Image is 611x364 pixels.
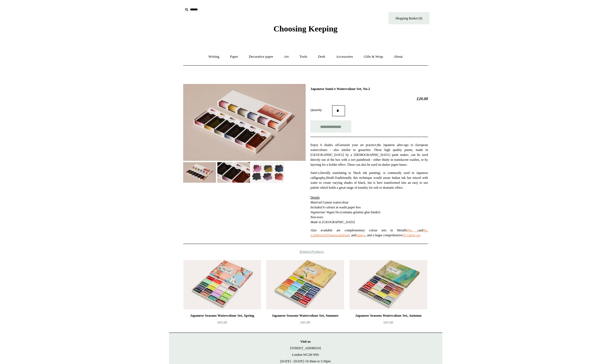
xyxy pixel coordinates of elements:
h1: Japanese Sumi-e Watercolour Set, No.2 [310,87,428,91]
a: Japanese Seasons Watercolour Set, Summer £65.00 [266,312,344,335]
a: No. 1 [408,228,418,232]
img: Japanese Seasons Watercolour Set, Autumn [349,260,427,309]
em: Shodō. [326,176,335,180]
a: Gifts & Wrap [359,49,388,64]
label: Quantity [310,107,332,112]
em: Vegetarian/ Vegan: [310,210,335,214]
a: Art [279,49,294,64]
span: £65.00 [300,320,310,324]
a: Iridescent [313,233,326,237]
span: £65.00 [384,320,393,324]
a: Shopping Basket (0) [388,12,429,24]
em: , [376,143,377,147]
span: Details [310,196,320,199]
img: Japanese Seasons Watercolour Set, Summer [266,260,344,309]
a: Paper [225,49,243,64]
a: About [389,49,408,64]
img: Japanese Sumi-e Watercolour Set, No.2 [217,162,250,183]
span: £65.00 [217,320,227,324]
a: Pearl [343,233,350,237]
div: Japanese Seasons Watercolour Set, Summer [268,312,343,319]
p: Also available are complementary colour sets in Metallic and , , , , and , and a larger comprehen... [310,228,428,238]
em: Non-toxic Made in [GEOGRAPHIC_DATA] [310,215,355,224]
img: Japanese Seasons Watercolour Set, Spring [183,260,261,309]
a: 35 colour set [403,233,420,237]
em: Included: [310,205,323,209]
em: Material: [310,200,323,204]
span: an Indian ink bar mixed with water to create varying shades of black, but is here transformed int... [310,176,428,190]
a: Sumi-e [356,233,366,237]
em: Sumi-e, [310,171,320,175]
a: Tools [294,49,312,64]
div: Japanese Seasons Watercolour Set, Autumn [351,312,426,319]
em: Gansai [338,143,347,147]
img: Japanese Sumi-e Watercolour Set, No.2 [252,162,284,183]
a: Desk [313,49,330,64]
a: Writing [203,49,224,64]
a: Fluorescent [327,233,342,237]
a: Decorative paper [244,49,278,64]
span: the Japanese alter-ego to European watercolours - also similar to gouaches. These high quality pa... [310,143,428,167]
div: Japanese Seasons Watercolour Set, Spring [185,312,260,319]
a: Japanese Seasons Watercolour Set, Spring Japanese Seasons Watercolour Set, Spring [183,260,261,309]
a: Japanese Seasons Watercolour Set, Summer Japanese Seasons Watercolour Set, Summer [266,260,344,309]
span: Enjoy 6 shades of [310,143,338,147]
a: Choosing Keeping [273,28,337,32]
img: Japanese Sumi-e Watercolour Set, No.2 [183,84,306,161]
h2: £20.00 [310,96,428,101]
a: Japanese Seasons Watercolour Set, Autumn £65.00 [349,312,427,335]
a: Japanese Seasons Watercolour Set, Autumn Japanese Seasons Watercolour Set, Autumn [349,260,427,309]
span: Choosing Keeping [273,24,337,33]
strong: Visit us [300,340,311,343]
h4: Related Products [169,249,442,254]
a: Japanese Seasons Watercolour Set, Spring £65.00 [183,312,261,335]
p: literally translating to 'black ink painting', is commonly used in Japanese calligraphy, Traditio... [310,170,428,225]
img: Japanese Sumi-e Watercolour Set, No.2 [183,162,216,183]
span: in your art practice [347,143,376,147]
a: Accessories [331,49,358,64]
